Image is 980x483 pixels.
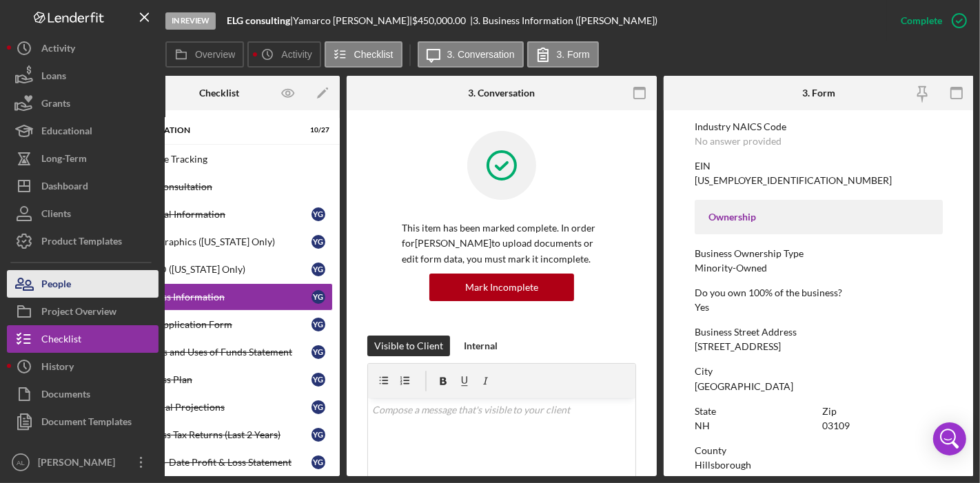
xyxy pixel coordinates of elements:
[247,41,320,68] button: Activity
[7,227,159,255] button: Product Templates
[7,449,159,476] button: AL[PERSON_NAME]
[7,34,159,62] button: Activity
[557,49,590,60] label: 3. Form
[695,420,710,431] div: NH
[199,88,239,99] div: Checklist
[41,408,132,439] div: Document Templates
[41,380,90,411] div: Documents
[281,49,312,60] label: Activity
[134,291,312,302] div: Business Information
[695,287,943,298] div: Do you own 100% of the business?
[708,212,929,223] div: Ownership
[695,248,943,259] div: Business Ownership Type
[7,172,159,200] button: Dashboard
[105,421,333,449] a: Business Tax Returns (Last 2 Years)YG
[7,408,159,435] a: Document Templates
[105,283,333,311] a: Business InformationYG
[312,345,325,359] div: Y G
[695,302,709,313] div: Yes
[429,274,574,301] button: Mark Incomplete
[802,88,835,99] div: 3. Form
[7,380,159,408] button: Documents
[695,366,943,377] div: City
[447,49,515,60] label: 3. Conversation
[126,126,295,134] div: 1. Application
[134,457,312,468] div: Year-to-Date Profit & Loss Statement
[470,15,657,26] div: | 3. Business Information ([PERSON_NAME])
[312,428,325,442] div: Y G
[312,263,325,276] div: Y G
[374,336,443,356] div: Visible to Client
[418,41,524,68] button: 3. Conversation
[227,15,293,26] div: |
[41,172,88,203] div: Dashboard
[312,373,325,387] div: Y G
[695,406,815,417] div: State
[7,325,159,353] button: Checklist
[105,145,333,173] a: Pipeline Tracking
[695,175,892,186] div: [US_EMPLOYER_IDENTIFICATION_NUMBER]
[105,449,333,476] a: Year-to-Date Profit & Loss StatementYG
[887,7,973,34] button: Complete
[105,311,333,338] a: Loan Application FormYG
[17,459,25,466] text: AL
[41,34,75,65] div: Activity
[312,207,325,221] div: Y G
[312,400,325,414] div: Y G
[312,455,325,469] div: Y G
[695,263,767,274] div: Minority-Owned
[41,353,74,384] div: History
[34,449,124,480] div: [PERSON_NAME]
[165,41,244,68] button: Overview
[105,366,333,393] a: Business PlanYG
[41,298,116,329] div: Project Overview
[695,445,943,456] div: County
[7,298,159,325] button: Project Overview
[7,90,159,117] a: Grants
[134,429,312,440] div: Business Tax Returns (Last 2 Years)
[105,228,333,256] a: Demographics ([US_STATE] Only)YG
[134,347,312,358] div: Sources and Uses of Funds Statement
[105,256,333,283] a: Form D ([US_STATE] Only)YG
[412,15,470,26] div: $450,000.00
[41,227,122,258] div: Product Templates
[41,90,70,121] div: Grants
[41,62,66,93] div: Loans
[134,374,312,385] div: Business Plan
[695,341,781,352] div: [STREET_ADDRESS]
[134,319,312,330] div: Loan Application Form
[41,270,71,301] div: People
[7,270,159,298] a: People
[134,209,312,220] div: Personal Information
[312,235,325,249] div: Y G
[7,62,159,90] button: Loans
[7,145,159,172] button: Long-Term
[134,154,332,165] div: Pipeline Tracking
[7,117,159,145] button: Educational
[695,121,943,132] div: Industry NAICS Code
[165,12,216,30] div: In Review
[822,406,943,417] div: Zip
[41,325,81,356] div: Checklist
[695,136,782,147] div: No answer provided
[195,49,235,60] label: Overview
[325,41,402,68] button: Checklist
[457,336,504,356] button: Internal
[933,422,966,455] div: Open Intercom Messenger
[7,353,159,380] button: History
[134,264,312,275] div: Form D ([US_STATE] Only)
[7,200,159,227] button: Clients
[354,49,394,60] label: Checklist
[695,381,793,392] div: [GEOGRAPHIC_DATA]
[464,336,498,356] div: Internal
[402,220,602,267] p: This item has been marked complete. In order for [PERSON_NAME] to upload documents or edit form d...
